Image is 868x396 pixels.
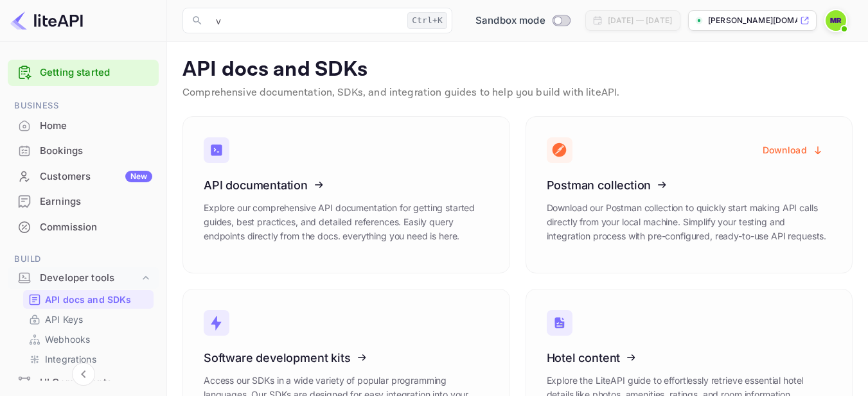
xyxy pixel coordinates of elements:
div: Customers [40,169,152,184]
h3: API documentation [204,178,489,192]
button: Download [755,137,831,162]
a: Earnings [8,189,159,213]
h3: Postman collection [547,178,832,192]
a: CustomersNew [8,164,159,188]
p: [PERSON_NAME][DOMAIN_NAME]... [708,15,797,26]
p: API docs and SDKs [182,57,853,83]
a: API Keys [28,313,148,326]
p: API Keys [45,313,83,326]
a: Integrations [28,352,148,366]
p: Webhooks [45,332,90,346]
input: Search (e.g. bookings, documentation) [208,8,402,33]
div: Bookings [40,144,152,159]
div: API docs and SDKs [23,290,154,309]
div: UI Components [40,375,152,390]
p: Explore our comprehensive API documentation for getting started guides, best practices, and detai... [204,201,489,243]
a: Getting started [40,65,152,80]
div: Earnings [8,189,159,214]
h3: Hotel content [547,351,832,365]
a: API documentationExplore our comprehensive API documentation for getting started guides, best pra... [182,116,510,273]
p: Download our Postman collection to quickly start making API calls directly from your local machin... [547,201,832,243]
p: API docs and SDKs [45,293,132,306]
a: API docs and SDKs [28,293,148,306]
span: Build [8,252,159,266]
span: Sandbox mode [475,13,545,28]
div: Webhooks [23,330,154,349]
div: Commission [8,215,159,240]
a: UI Components [8,370,159,394]
div: Switch to Production mode [470,13,575,28]
img: LiteAPI logo [10,10,83,31]
div: Commission [40,220,152,235]
div: [DATE] — [DATE] [608,15,672,26]
a: Webhooks [28,332,148,346]
div: New [125,171,152,182]
span: Business [8,99,159,113]
div: Home [8,114,159,139]
div: Bookings [8,139,159,164]
div: Ctrl+K [407,12,447,29]
a: Home [8,114,159,137]
a: Commission [8,215,159,239]
h3: Software development kits [204,351,489,365]
p: Comprehensive documentation, SDKs, and integration guides to help you build with liteAPI. [182,85,853,101]
img: Moshood Rafiu [826,10,846,31]
div: Home [40,119,152,133]
div: Developer tools [8,267,159,289]
div: Integrations [23,350,154,368]
div: Developer tools [40,271,139,286]
div: API Keys [23,310,154,329]
p: Integrations [45,352,96,366]
div: Earnings [40,194,152,209]
button: Collapse navigation [72,363,95,386]
a: Bookings [8,139,159,162]
div: Getting started [8,60,159,86]
div: CustomersNew [8,164,159,189]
